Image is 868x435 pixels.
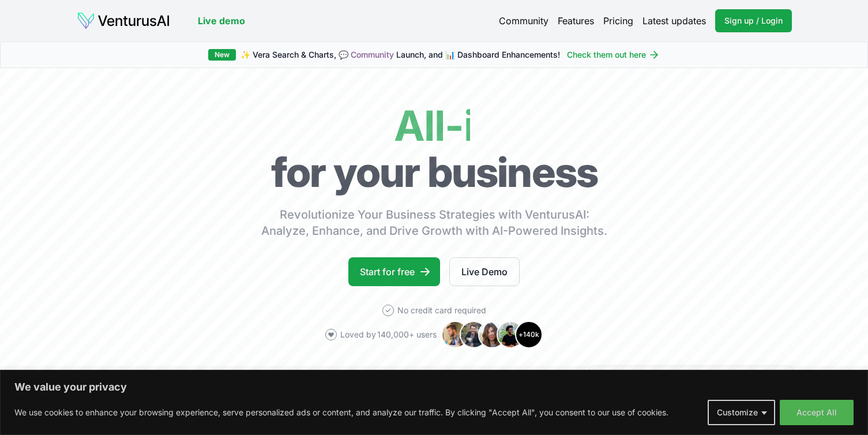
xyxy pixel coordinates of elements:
[724,15,783,27] span: Sign up / Login
[449,257,520,286] a: Live Demo
[780,400,854,425] button: Accept All
[567,49,660,61] a: Check them out here
[14,380,854,394] p: We value your privacy
[208,49,236,61] div: New
[715,9,792,32] a: Sign up / Login
[642,14,706,28] a: Latest updates
[198,14,245,28] a: Live demo
[603,14,633,28] a: Pricing
[708,400,775,425] button: Customize
[497,321,524,348] img: Avatar 4
[499,14,548,28] a: Community
[351,50,394,59] a: Community
[241,49,560,61] span: ✨ Vera Search & Charts, 💬 Launch, and 📊 Dashboard Enhancements!
[14,406,668,419] p: We use cookies to enhance your browsing experience, serve personalized ads or content, and analyz...
[441,321,469,348] img: Avatar 1
[348,257,440,286] a: Start for free
[478,321,506,348] img: Avatar 3
[77,12,170,30] img: logo
[558,14,594,28] a: Features
[460,321,487,348] img: Avatar 2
